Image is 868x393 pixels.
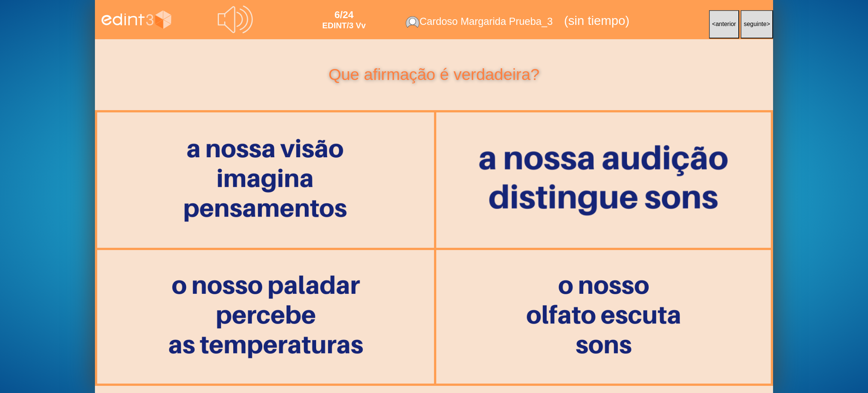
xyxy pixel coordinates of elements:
[741,10,773,38] button: seguinte>
[682,2,706,26] div: tempo disponível para esta pergunta
[99,4,174,35] img: logo_edint3_num_blanco.svg
[335,9,354,20] b: 6/24
[95,66,773,83] div: Que afirmação é verdadeira?
[744,21,767,27] span: seguinte
[709,10,739,38] button: <anterior
[322,21,366,31] div: item: 3Vv06
[406,16,553,28] div: Pessoa a quem este Questionário é aplicado
[305,9,366,31] div: item: 3Vv06
[715,21,736,27] span: anterior
[218,2,253,37] div: esta prova tem áudio. Clique para escutá-lo novamente.
[562,12,631,29] div: Tempo total disponível para esta prova
[406,16,420,28] img: alumnogenerico.svg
